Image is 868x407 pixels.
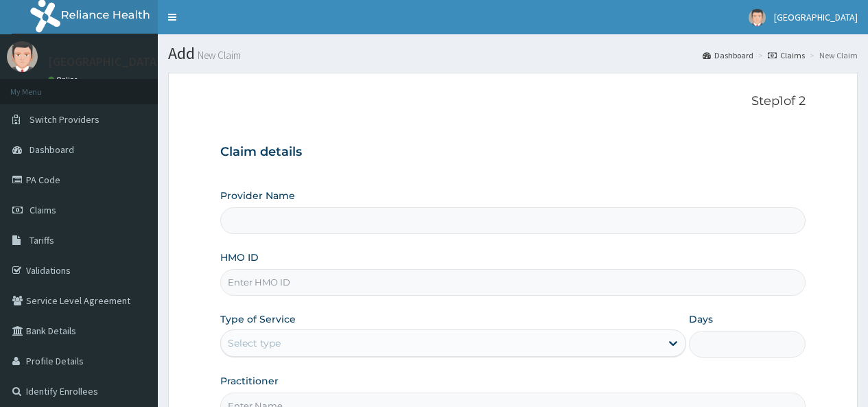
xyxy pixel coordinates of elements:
[220,374,279,388] label: Practitioner
[768,49,805,61] a: Claims
[30,113,99,126] span: Switch Providers
[48,56,161,68] p: [GEOGRAPHIC_DATA]
[168,45,858,62] h1: Add
[220,251,259,264] label: HMO ID
[806,49,858,61] li: New Claim
[195,50,241,60] small: New Claim
[220,145,806,160] h3: Claim details
[48,75,81,84] a: Online
[30,143,74,156] span: Dashboard
[703,49,753,61] a: Dashboard
[30,204,56,216] span: Claims
[749,9,766,26] img: User Image
[30,234,54,246] span: Tariffs
[774,11,858,23] span: [GEOGRAPHIC_DATA]
[228,336,281,350] div: Select type
[220,189,295,202] label: Provider Name
[689,312,713,326] label: Days
[220,94,806,109] p: Step 1 of 2
[220,269,806,296] input: Enter HMO ID
[220,312,296,326] label: Type of Service
[7,41,38,72] img: User Image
